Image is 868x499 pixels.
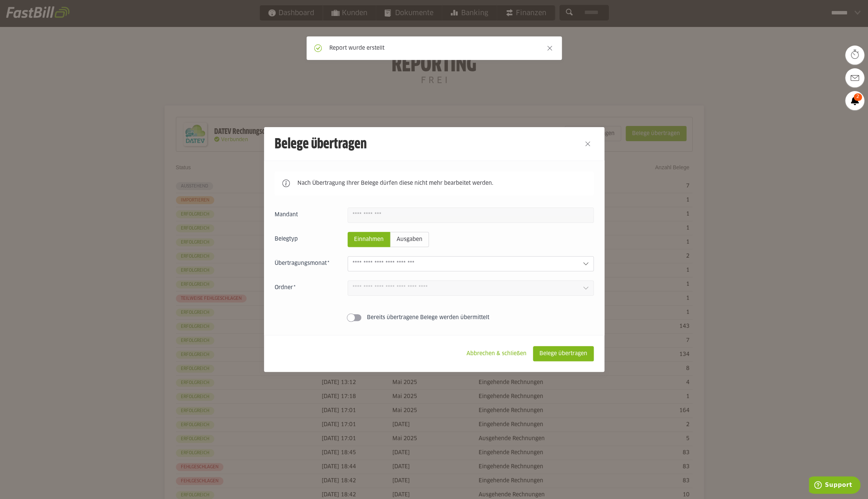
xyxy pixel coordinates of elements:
[533,346,594,361] sl-button: Belege übertragen
[390,232,429,247] sl-radio-button: Ausgaben
[854,93,862,101] span: 2
[275,314,594,321] sl-switch: Bereits übertragene Belege werden übermittelt
[460,346,533,361] sl-button: Abbrechen & schließen
[348,232,390,247] sl-radio-button: Einnahmen
[845,91,864,110] a: 2
[809,476,860,495] iframe: Öffnet ein Widget, in dem Sie weitere Informationen finden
